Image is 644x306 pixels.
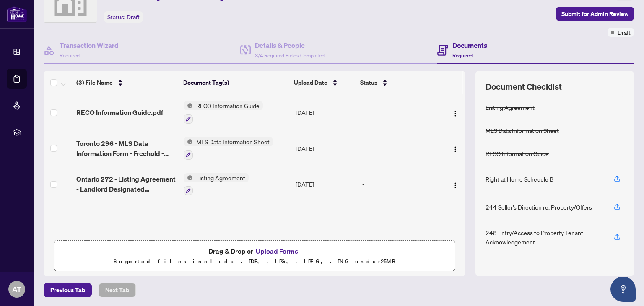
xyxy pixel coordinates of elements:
[452,182,459,189] img: Logo
[54,241,455,272] span: Drag & Drop orUpload FormsSupported files include .PDF, .JPG, .JPEG, .PNG under25MB
[486,103,535,112] div: Listing Agreement
[357,71,439,94] th: Status
[193,137,273,146] span: MLS Data Information Sheet
[452,52,473,59] span: Required
[184,173,193,182] img: Status Icon
[184,101,193,110] img: Status Icon
[255,52,325,59] span: 3/4 Required Fields Completed
[486,149,549,158] div: RECO Information Guide
[184,101,263,124] button: Status IconRECO Information Guide
[292,130,359,166] td: [DATE]
[184,173,249,196] button: Status IconListing Agreement
[610,277,636,302] button: Open asap
[127,13,140,21] span: Draft
[360,78,377,87] span: Status
[452,110,459,117] img: Logo
[291,71,357,94] th: Upload Date
[486,228,604,246] div: 248 Entry/Access to Property Tenant Acknowledgement
[12,283,21,295] span: AT
[618,28,631,37] span: Draft
[556,7,634,21] button: Submit for Admin Review
[208,246,301,257] span: Drag & Drop or
[362,144,439,153] div: -
[486,126,559,135] div: MLS Data Information Sheet
[104,11,143,23] div: Status:
[452,146,459,153] img: Logo
[180,71,291,94] th: Document Tag(s)
[76,78,113,87] span: (3) File Name
[193,101,263,110] span: RECO Information Guide
[60,52,80,59] span: Required
[76,107,163,117] span: RECO Information Guide.pdf
[452,40,487,50] h4: Documents
[255,40,325,50] h4: Details & People
[449,106,462,119] button: Logo
[99,283,136,297] button: Next Tab
[486,174,553,184] div: Right at Home Schedule B
[362,108,439,117] div: -
[7,6,27,22] img: logo
[76,138,177,158] span: Toronto 296 - MLS Data Information Form - Freehold - Lease_Sub-Lease.pdf
[73,71,180,94] th: (3) File Name
[184,137,273,160] button: Status IconMLS Data Information Sheet
[76,174,177,194] span: Ontario 272 - Listing Agreement - Landlord Designated Representation Agreement Authority to Offer...
[253,246,301,257] button: Upload Forms
[294,78,327,87] span: Upload Date
[561,7,628,21] span: Submit for Admin Review
[486,202,592,212] div: 244 Seller’s Direction re: Property/Offers
[449,142,462,155] button: Logo
[50,283,85,297] span: Previous Tab
[292,166,359,202] td: [DATE]
[362,179,439,189] div: -
[59,257,450,267] p: Supported files include .PDF, .JPG, .JPEG, .PNG under 25 MB
[193,173,249,182] span: Listing Agreement
[486,81,562,93] span: Document Checklist
[60,40,119,50] h4: Transaction Wizard
[184,137,193,146] img: Status Icon
[449,177,462,191] button: Logo
[292,94,359,130] td: [DATE]
[44,283,92,297] button: Previous Tab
